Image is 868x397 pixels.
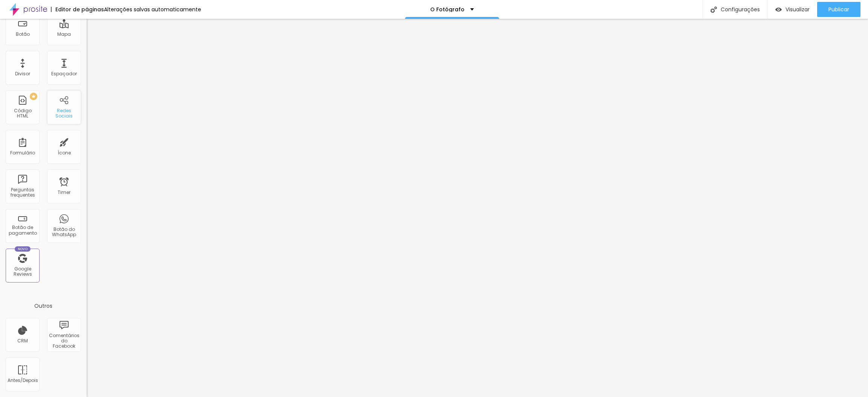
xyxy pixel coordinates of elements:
[104,7,201,12] div: Alterações salvas automaticamente
[8,108,37,119] div: Código HTML
[49,333,79,349] div: Comentários do Facebook
[87,19,868,397] iframe: Editor
[711,6,717,13] img: Icone
[17,338,28,344] div: CRM
[828,6,849,12] span: Publicar
[15,71,30,76] div: Divisor
[58,150,71,156] div: Ícone
[768,2,817,17] button: Visualizar
[16,32,30,37] div: Botão
[51,7,104,12] div: Editor de páginas
[57,32,71,37] div: Mapa
[785,6,810,12] span: Visualizar
[10,150,35,156] div: Formulário
[8,378,37,383] div: Antes/Depois
[8,187,37,198] div: Perguntas frequentes
[58,190,70,195] div: Timer
[430,7,465,12] p: O Fotógrafo
[775,6,782,13] img: view-1.svg
[49,108,79,119] div: Redes Sociais
[8,225,37,236] div: Botão de pagamento
[817,2,860,17] button: Publicar
[51,71,77,76] div: Espaçador
[8,266,37,277] div: Google Reviews
[49,227,79,238] div: Botão do WhatsApp
[15,246,31,252] div: Novo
